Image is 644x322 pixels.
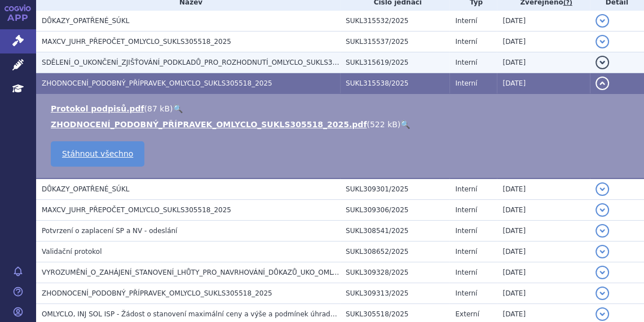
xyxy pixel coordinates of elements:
[497,73,589,94] td: [DATE]
[340,283,449,304] td: SUKL309313/2025
[340,262,449,283] td: SUKL309328/2025
[596,35,609,48] button: detail
[455,206,477,214] span: Interní
[596,307,609,321] button: detail
[497,11,589,32] td: [DATE]
[596,245,609,258] button: detail
[51,103,633,114] li: ( )
[42,17,129,25] span: DŮKAZY_OPATŘENÉ_SÚKL
[455,17,477,25] span: Interní
[42,79,272,87] span: ZHODNOCENÍ_PODOBNÝ_PŘÍPRAVEK_OMLYCLO_SUKLS305518_2025
[596,182,609,196] button: detail
[42,185,129,193] span: DŮKAZY_OPATŘENÉ_SÚKL
[497,52,589,73] td: [DATE]
[340,221,449,241] td: SUKL308541/2025
[497,32,589,52] td: [DATE]
[340,11,449,32] td: SUKL315532/2025
[51,120,367,129] a: ZHODNOCENÍ_PODOBNÝ_PŘÍPRAVEK_OMLYCLO_SUKLS305518_2025.pdf
[497,283,589,304] td: [DATE]
[497,178,589,200] td: [DATE]
[455,185,477,193] span: Interní
[455,289,477,297] span: Interní
[455,227,477,235] span: Interní
[400,120,410,129] a: 🔍
[340,52,449,73] td: SUKL315619/2025
[455,79,477,87] span: Interní
[42,310,360,318] span: OMLYCLO, INJ SOL ISP - Žádost o stanovení maximální ceny a výše a podmínek úhrady LP (PP)
[340,178,449,200] td: SUKL309301/2025
[596,287,609,300] button: detail
[455,269,477,276] span: Interní
[42,38,231,46] span: MAXCV_JUHR_PŘEPOČET_OMLYCLO_SUKLS305518_2025
[497,221,589,241] td: [DATE]
[42,289,272,297] span: ZHODNOCENÍ_PODOBNÝ_PŘÍPRAVEK_OMLYCLO_SUKLS305518_2025
[340,241,449,262] td: SUKL308652/2025
[147,104,170,113] span: 87 kB
[173,104,182,113] a: 🔍
[596,224,609,238] button: detail
[455,59,477,66] span: Interní
[42,206,231,214] span: MAXCV_JUHR_PŘEPOČET_OMLYCLO_SUKLS305518_2025
[42,248,102,256] span: Validační protokol
[42,269,421,276] span: VYROZUMĚNÍ_O_ZAHÁJENÍ_STANOVENÍ_LHŮTY_PRO_NAVRHOVÁNÍ_DŮKAZŮ_UKO_OMLYCLO_SUKLS305518_2025
[340,73,449,94] td: SUKL315538/2025
[340,200,449,221] td: SUKL309306/2025
[42,59,374,66] span: SDĚLENÍ_O_UKONČENÍ_ZJIŠŤOVÁNÍ_PODKLADŮ_PRO_ROZHODNUTÍ_OMLYCLO_SUKLS305518_2025
[497,200,589,221] td: [DATE]
[42,227,177,235] span: Potvrzení o zaplacení SP a NV - odeslání
[497,241,589,262] td: [DATE]
[340,32,449,52] td: SUKL315537/2025
[497,262,589,283] td: [DATE]
[596,203,609,217] button: detail
[370,120,398,129] span: 522 kB
[51,104,144,113] a: Protokol podpisů.pdf
[596,77,609,90] button: detail
[51,141,144,167] a: Stáhnout všechno
[51,119,633,130] li: ( )
[596,56,609,69] button: detail
[596,266,609,279] button: detail
[455,310,479,318] span: Externí
[455,248,477,256] span: Interní
[596,14,609,28] button: detail
[455,38,477,46] span: Interní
